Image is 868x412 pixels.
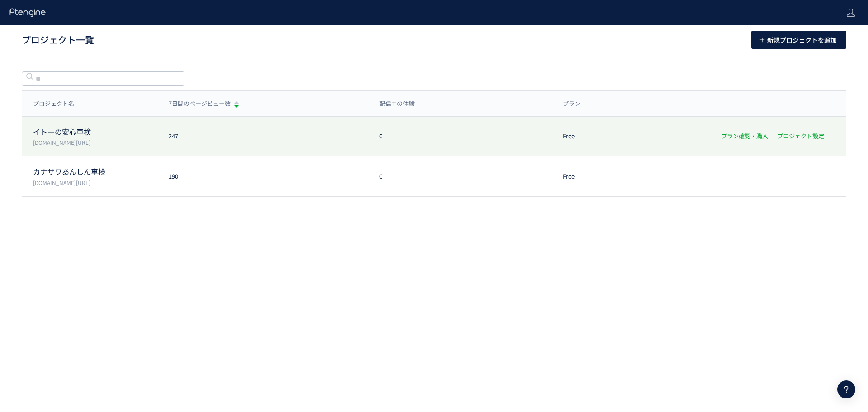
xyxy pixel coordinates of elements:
span: プラン [563,99,580,108]
div: Free [552,132,710,141]
div: 0 [368,172,552,181]
p: shaken.ito-oil.com/ [33,138,158,146]
p: kanazawa.safety-shaken.jp/ [33,179,158,186]
div: 247 [158,132,368,141]
span: プロジェクト名 [33,99,74,108]
span: 7日間のページビュー数 [169,99,231,108]
div: 0 [368,132,552,141]
h1: プロジェクト一覧 [22,33,731,47]
div: Free [552,172,710,181]
div: 190 [158,172,368,181]
button: 新規プロジェクトを追加 [751,31,846,49]
span: 配信中の体験 [379,99,415,108]
a: プラン確認・購入 [721,132,768,140]
p: カナザワあんしん車検 [33,166,158,177]
span: 新規プロジェクトを追加 [767,31,837,49]
p: イトーの安心車検 [33,127,158,137]
a: プロジェクト設定 [777,132,824,140]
